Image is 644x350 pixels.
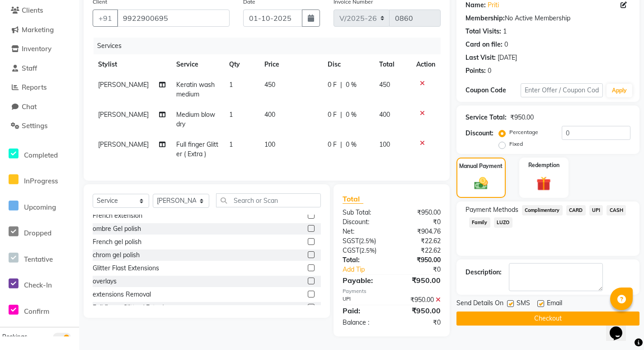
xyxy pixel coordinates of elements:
a: Chat [2,102,77,112]
span: SGST [343,237,359,245]
a: Staff [2,63,77,74]
button: +91 [93,10,118,27]
div: Full finger Glitter ( Extra ) [93,303,165,312]
th: Price [259,54,322,75]
span: Completed [24,151,58,159]
span: Full finger Glitter ( Extra ) [176,140,218,158]
span: Bookings [2,333,27,340]
div: ₹950.00 [391,208,447,217]
button: Checkout [456,312,639,326]
div: Name: [465,0,486,10]
span: Medium blow dry [176,110,215,128]
a: Reports [2,82,77,93]
span: 450 [264,81,275,89]
div: Paid: [336,305,392,316]
span: 0 % [346,140,357,149]
a: Clients [2,5,77,16]
div: Description: [465,268,502,277]
span: [PERSON_NAME] [98,140,149,149]
span: SMS [517,298,530,310]
span: UPI [589,205,603,216]
div: ombre Gel polish [93,224,141,234]
div: ₹950.00 [510,113,534,122]
span: 1 [229,81,233,89]
div: ₹950.00 [391,255,447,265]
a: Marketing [2,25,77,35]
iframe: chat widget [606,314,635,341]
span: 2.5% [361,247,375,254]
span: Staff [22,64,37,72]
div: Total Visits: [465,27,501,36]
span: Clients [22,6,43,14]
span: 100 [264,140,275,149]
div: Card on file: [465,40,503,49]
span: LUZO [494,217,512,228]
span: 1 [229,140,233,149]
span: | [340,110,342,120]
span: 450 [379,81,390,89]
div: Total: [336,255,392,265]
div: ( ) [336,246,392,255]
th: Stylist [93,54,171,75]
input: Enter Offer / Coupon Code [521,83,603,97]
div: Glitter Flast Extensions [93,264,159,273]
div: 1 [503,27,507,36]
label: Manual Payment [459,162,503,170]
div: Payable: [336,275,392,286]
label: Fixed [509,140,523,148]
div: Services [94,38,447,54]
span: CASH [606,205,626,216]
div: French extension [93,211,142,221]
span: 0 F [328,80,337,90]
span: Settings [22,121,47,130]
div: Points: [465,66,486,76]
span: 0 % [346,110,357,120]
span: Reports [22,83,47,91]
span: | [340,140,342,149]
span: CARD [566,205,586,216]
span: Chat [22,102,37,111]
th: Service [171,54,224,75]
img: _cash.svg [470,176,492,191]
div: ( ) [336,236,392,246]
div: extensions Removal [93,290,151,299]
span: Email [547,298,562,310]
span: 400 [379,110,390,119]
span: 0 % [346,80,357,90]
span: Payment Methods [465,205,518,215]
span: Keratin wash medium [176,81,215,98]
span: Dropped [24,229,52,237]
div: ₹950.00 [391,275,447,286]
span: Confirm [24,307,49,316]
span: 1 [229,110,233,119]
div: ₹22.62 [391,246,447,255]
span: Send Details On [456,298,503,310]
div: [DATE] [498,53,517,62]
span: Family [469,217,490,228]
span: | [340,80,342,90]
div: overlays [93,277,117,286]
div: ₹0 [391,217,447,227]
div: ₹904.76 [391,227,447,236]
button: Apply [606,84,632,97]
span: 400 [264,110,275,119]
span: Upcoming [24,203,56,211]
div: chrom gel polish [93,250,140,260]
div: Coupon Code [465,86,521,95]
label: Redemption [528,161,559,169]
div: 0 [504,40,508,49]
div: Payments [343,288,441,295]
div: ₹950.00 [391,305,447,316]
span: Inventory [22,44,52,53]
div: ₹0 [401,265,447,274]
div: ₹0 [391,318,447,327]
span: Complimentary [522,205,563,216]
div: ₹22.62 [391,236,447,246]
div: Sub Total: [336,208,392,217]
div: ₹950.00 [391,295,447,305]
a: Priti [488,0,499,10]
span: InProgress [24,177,58,185]
th: Qty [224,54,259,75]
span: CGST [343,246,359,254]
span: Total [343,194,363,204]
